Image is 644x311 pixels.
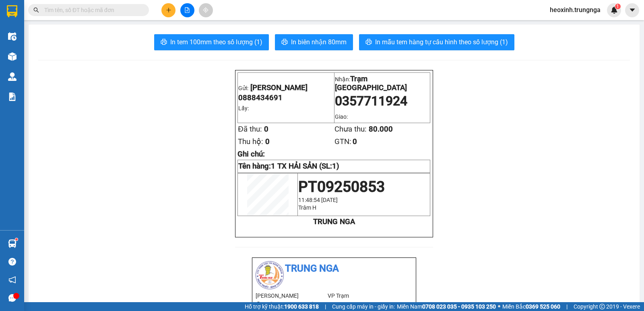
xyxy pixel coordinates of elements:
[265,137,270,146] span: 0
[33,7,39,13] span: search
[335,93,407,109] span: 0357711924
[332,302,395,311] span: Cung cấp máy in - giấy in:
[264,125,268,134] span: 0
[238,105,249,111] span: Lấy:
[256,261,413,276] li: Trung Nga
[8,276,16,284] span: notification
[298,197,338,203] span: 11:48:54 [DATE]
[8,93,17,101] img: solution-icon
[291,37,347,47] span: In biên nhận 80mm
[256,302,261,307] span: environment
[256,291,328,300] li: [PERSON_NAME]
[334,125,367,134] span: Chưa thu:
[526,303,560,310] strong: 0369 525 060
[502,302,560,311] span: Miền Bắc
[199,3,213,17] button: aim
[335,74,430,92] p: Nhận:
[365,39,372,46] span: printer
[334,137,351,146] span: GTN:
[629,6,636,14] span: caret-down
[332,162,339,171] span: 1)
[616,4,619,9] span: 1
[335,74,407,92] span: Trạm [GEOGRAPHIC_DATA]
[8,239,17,248] img: warehouse-icon
[166,7,171,13] span: plus
[15,238,18,241] sup: 1
[359,34,514,50] button: printerIn mẫu tem hàng tự cấu hình theo số lượng (1)
[625,3,639,17] button: caret-down
[180,3,194,17] button: file-add
[313,217,355,226] strong: TRUNG NGA
[422,303,496,310] strong: 0708 023 035 - 0935 103 250
[184,7,190,13] span: file-add
[203,7,208,13] span: aim
[498,305,500,308] span: ⚪️
[615,4,621,9] sup: 1
[284,303,319,310] strong: 1900 633 818
[566,302,568,311] span: |
[8,294,16,302] span: message
[543,5,607,15] span: heoxinh.trungnga
[369,125,393,134] span: 80.000
[238,93,283,102] span: 0888434691
[271,162,339,171] span: 1 TX HẢI SẢN (SL:
[8,72,17,81] img: warehouse-icon
[44,6,139,14] input: Tìm tên, số ĐT hoặc mã đơn
[238,125,262,134] span: Đã thu:
[281,39,288,46] span: printer
[161,3,175,17] button: plus
[353,137,357,146] span: 0
[8,32,17,41] img: warehouse-icon
[154,34,269,50] button: printerIn tem 100mm theo số lượng (1)
[238,162,339,171] strong: Tên hàng:
[7,5,17,17] img: logo-vxr
[325,302,326,311] span: |
[256,261,284,289] img: logo.jpg
[328,291,400,309] li: VP Trạm [GEOGRAPHIC_DATA]
[397,302,496,311] span: Miền Nam
[275,34,353,50] button: printerIn biên nhận 80mm
[298,178,385,196] span: PT09250853
[611,6,618,14] img: icon-new-feature
[237,150,265,159] span: Ghi chú:
[599,304,605,309] span: copyright
[8,52,17,61] img: warehouse-icon
[170,37,262,47] span: In tem 100mm theo số lượng (1)
[161,39,167,46] span: printer
[250,83,308,92] span: [PERSON_NAME]
[238,137,263,146] span: Thu hộ:
[375,37,508,47] span: In mẫu tem hàng tự cấu hình theo số lượng (1)
[238,83,333,92] p: Gửi:
[298,204,316,211] span: Trâm H
[8,258,16,266] span: question-circle
[245,302,319,311] span: Hỗ trợ kỹ thuật:
[335,113,348,120] span: Giao:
